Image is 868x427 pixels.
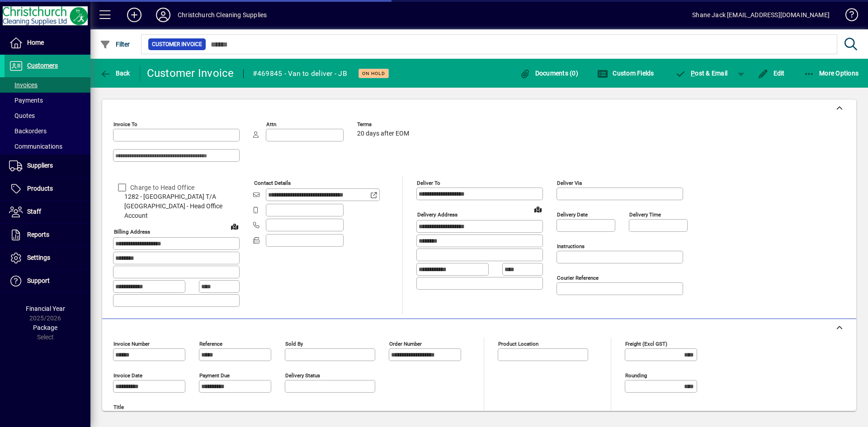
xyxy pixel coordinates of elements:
[557,180,582,186] mat-label: Deliver via
[113,372,142,378] mat-label: Invoice date
[5,247,90,269] a: Settings
[113,340,150,347] mat-label: Invoice number
[253,66,347,81] div: #469845 - Van to deliver - JB
[625,340,667,347] mat-label: Freight (excl GST)
[5,201,90,223] a: Staff
[517,65,580,81] button: Documents (0)
[27,277,50,284] span: Support
[266,121,276,127] mat-label: Attn
[531,202,545,216] a: View on map
[839,2,857,31] a: Knowledge Base
[5,270,90,292] a: Support
[9,97,43,104] span: Payments
[557,275,599,281] mat-label: Courier Reference
[498,340,538,347] mat-label: Product location
[27,62,58,69] span: Customers
[691,70,695,77] span: P
[27,208,41,215] span: Staff
[9,112,35,119] span: Quotes
[519,70,578,77] span: Documents (0)
[100,41,130,48] span: Filter
[357,122,411,127] span: Terms
[9,81,38,89] span: Invoices
[199,372,230,378] mat-label: Payment due
[113,192,240,221] span: 1282 - [GEOGRAPHIC_DATA] T/A [GEOGRAPHIC_DATA] - Head Office Account
[5,178,90,200] a: Products
[5,108,90,123] a: Quotes
[227,219,242,234] a: View on map
[199,340,222,347] mat-label: Reference
[5,224,90,246] a: Reports
[758,70,785,77] span: Edit
[671,65,732,81] button: Post & Email
[5,32,90,54] a: Home
[27,39,44,46] span: Home
[629,211,661,218] mat-label: Delivery time
[285,340,303,347] mat-label: Sold by
[98,65,132,81] button: Back
[26,305,65,312] span: Financial Year
[27,231,49,238] span: Reports
[120,7,149,23] button: Add
[100,70,130,77] span: Back
[597,70,654,77] span: Custom Fields
[152,40,202,49] span: Customer Invoice
[804,70,859,77] span: More Options
[5,139,90,154] a: Communications
[27,162,53,169] span: Suppliers
[389,340,422,347] mat-label: Order number
[98,36,132,52] button: Filter
[285,372,320,378] mat-label: Delivery status
[147,66,234,80] div: Customer Invoice
[417,180,440,186] mat-label: Deliver To
[9,143,62,150] span: Communications
[5,93,90,108] a: Payments
[113,404,124,410] mat-label: Title
[595,65,656,81] button: Custom Fields
[357,130,409,137] span: 20 days after EOM
[675,70,728,77] span: ost & Email
[692,8,830,22] div: Shane Jack [EMAIL_ADDRESS][DOMAIN_NAME]
[755,65,787,81] button: Edit
[362,70,385,76] span: On hold
[90,65,140,81] app-page-header-button: Back
[149,7,178,23] button: Profile
[557,243,585,249] mat-label: Instructions
[27,254,50,261] span: Settings
[557,211,588,218] mat-label: Delivery date
[178,8,267,22] div: Christchurch Cleaning Supplies
[625,372,647,378] mat-label: Rounding
[9,127,47,135] span: Backorders
[5,123,90,139] a: Backorders
[802,65,861,81] button: More Options
[33,324,57,331] span: Package
[27,185,53,192] span: Products
[113,121,137,127] mat-label: Invoice To
[5,155,90,177] a: Suppliers
[5,77,90,93] a: Invoices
